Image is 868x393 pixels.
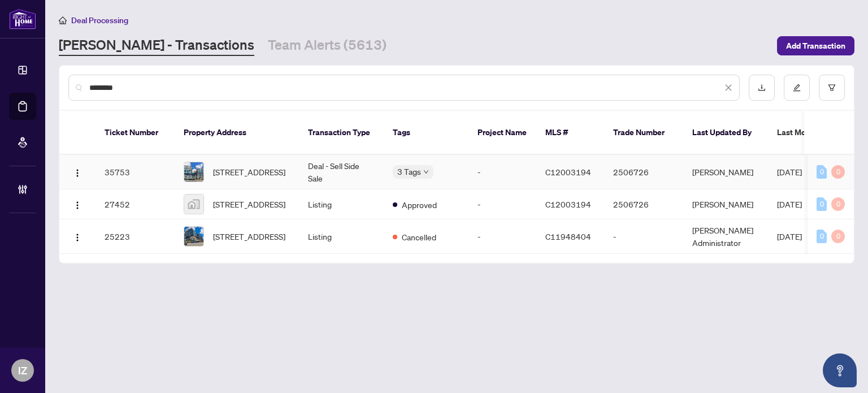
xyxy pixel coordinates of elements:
th: Trade Number [604,111,683,155]
button: Logo [68,227,86,245]
span: Approved [402,198,437,211]
td: [PERSON_NAME] Administrator [683,219,768,254]
a: [PERSON_NAME] - Transactions [59,36,254,56]
span: down [423,169,429,175]
span: download [758,84,766,92]
td: - [468,189,536,219]
div: 0 [831,197,845,211]
td: - [468,155,536,189]
div: 0 [817,165,827,179]
span: Add Transaction [786,37,845,55]
th: MLS # [536,111,604,155]
span: IZ [18,362,27,378]
div: 0 [831,230,845,243]
button: edit [784,75,810,101]
td: - [468,219,536,254]
span: 3 Tags [397,165,421,178]
button: filter [819,75,845,101]
img: thumbnail-img [184,227,203,246]
span: close [724,84,732,92]
th: Project Name [468,111,536,155]
button: download [749,75,775,101]
th: Property Address [175,111,299,155]
img: thumbnail-img [184,162,203,182]
span: filter [828,84,836,92]
td: Listing [299,219,384,254]
span: [DATE] [777,199,802,209]
span: [DATE] [777,167,802,177]
th: Last Updated By [683,111,768,155]
span: [DATE] [777,231,802,241]
a: Team Alerts (5613) [268,36,387,56]
div: 0 [817,230,827,243]
div: 0 [831,165,845,179]
img: Logo [73,233,82,242]
button: Add Transaction [777,36,854,55]
img: logo [9,8,36,29]
button: Open asap [823,353,857,387]
td: [PERSON_NAME] [683,155,768,189]
td: - [604,219,683,254]
span: edit [793,84,801,92]
td: 25223 [96,219,175,254]
img: Logo [73,201,82,210]
span: Last Modified Date [777,126,846,139]
span: C12003194 [545,167,591,177]
span: Cancelled [402,231,436,243]
th: Transaction Type [299,111,384,155]
td: 35753 [96,155,175,189]
span: C12003194 [545,199,591,209]
td: 2506726 [604,155,683,189]
img: Logo [73,169,82,178]
img: thumbnail-img [184,195,203,214]
td: 2506726 [604,189,683,219]
span: C11948404 [545,231,591,241]
button: Logo [68,195,86,213]
span: [STREET_ADDRESS] [213,166,285,178]
div: 0 [817,197,827,211]
span: [STREET_ADDRESS] [213,198,285,210]
td: [PERSON_NAME] [683,189,768,219]
span: Deal Processing [71,15,128,25]
button: Logo [68,163,86,181]
th: Tags [384,111,468,155]
td: Deal - Sell Side Sale [299,155,384,189]
span: home [59,16,67,24]
th: Ticket Number [96,111,175,155]
td: 27452 [96,189,175,219]
span: [STREET_ADDRESS] [213,230,285,243]
td: Listing [299,189,384,219]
